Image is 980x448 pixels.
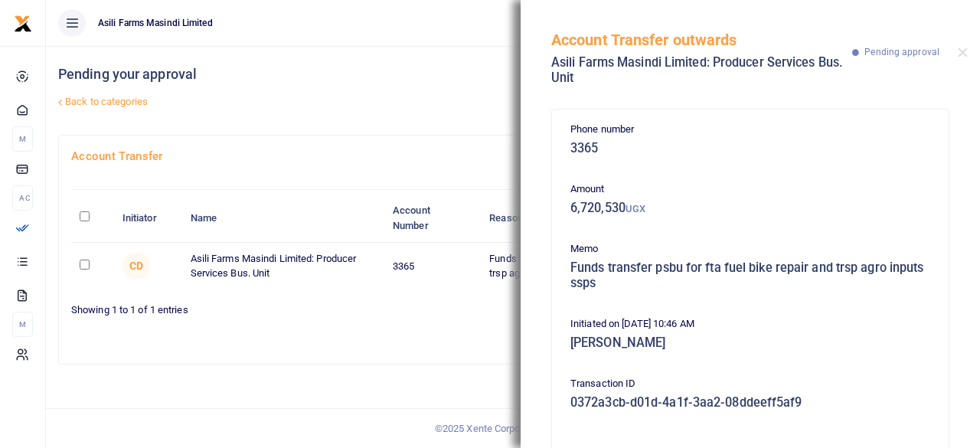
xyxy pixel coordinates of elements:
li: Ac [12,185,33,211]
span: Constantine Dusenge [122,252,150,280]
p: Phone number [570,122,930,138]
span: Asili Farms Masindi Limited [92,16,219,30]
h5: [PERSON_NAME] [570,335,930,351]
li: M [12,312,33,337]
img: logo-small [14,15,32,33]
li: M [12,126,33,152]
p: Initiated on [DATE] 10:46 AM [570,316,930,332]
th: Initiator: activate to sort column ascending [114,195,182,242]
button: Close [958,47,968,57]
th: Name: activate to sort column ascending [181,195,384,242]
h5: 3365 [570,141,930,156]
h5: Asili Farms Masindi Limited: Producer Services Bus. Unit [551,55,852,85]
p: Amount [570,181,930,198]
td: Asili Farms Masindi Limited: Producer Services Bus. Unit [181,243,384,289]
div: Showing 1 to 1 of 1 entries [71,294,507,318]
h5: 0372a3cb-d01d-4a1f-3aa2-08ddeeff5af9 [570,395,930,410]
td: Funds transfer psbu for fta fuel bike repair and trsp agro inputs ssps [481,243,720,289]
p: Transaction ID [570,376,930,392]
th: Reason: activate to sort column ascending [481,195,720,242]
span: Pending approval [864,47,939,57]
small: UGX [626,203,645,214]
th: : activate to sort column descending [71,195,114,242]
td: 3365 [384,243,481,289]
th: Account Number: activate to sort column ascending [384,195,481,242]
h5: Funds transfer psbu for fta fuel bike repair and trsp agro inputs ssps [570,260,930,290]
a: Back to categories [54,89,661,115]
h4: Pending your approval [58,66,661,83]
p: Memo [570,241,930,257]
h4: Account Transfer [71,148,955,165]
h5: Account Transfer outwards [551,31,852,49]
a: logo-small logo-large logo-large [14,17,32,28]
h5: 6,720,530 [570,201,930,216]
